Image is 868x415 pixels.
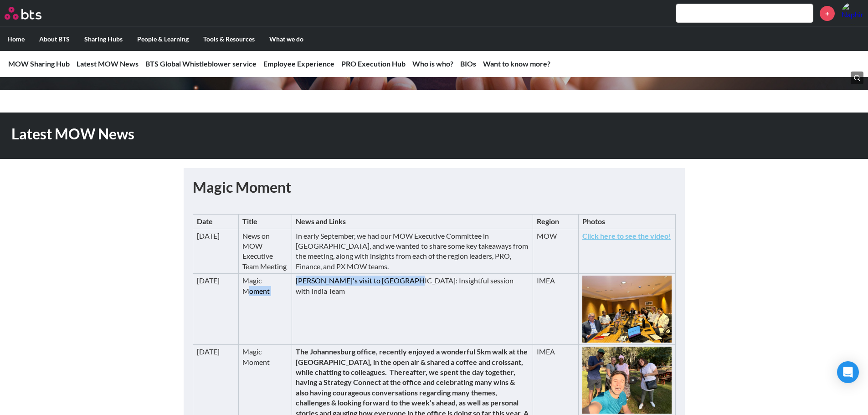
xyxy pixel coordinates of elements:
td: News on MOW Executive Team Meeting [238,229,292,274]
a: BIOs [460,59,476,68]
strong: Title [242,217,257,225]
a: Go home [5,7,58,20]
img: img-20240503-wa0021.jpg [582,347,672,414]
td: Magic Moment [238,274,292,345]
label: Tools & Resources [196,27,262,51]
img: whatsapp-image-2024-06-14-at-5.07.47-pm.jpg [582,276,672,343]
h1: Latest MOW News [11,124,603,144]
td: [DATE] [193,229,238,274]
a: Employee Experience [263,59,334,68]
strong: Photos [582,217,605,225]
td: In early September, we had our MOW Executive Committee in [GEOGRAPHIC_DATA], and we wanted to sha... [292,229,533,274]
img: Naphinya Rassamitat [842,2,863,24]
label: About BTS [32,27,77,51]
h1: Magic Moment [193,177,676,198]
strong: Date [197,217,213,225]
a: + [820,6,835,21]
a: Want to know more? [483,59,550,68]
a: Latest MOW News [77,59,139,68]
a: Who is who? [412,59,453,68]
a: Click here to see the video! [582,231,671,240]
img: BTS Logo [5,7,41,20]
div: Open Intercom Messenger [837,361,859,383]
a: PRO Execution Hub [341,59,406,68]
a: MOW Sharing Hub [8,59,70,68]
td: [DATE] [193,274,238,345]
strong: News and Links [296,217,346,225]
td: [PERSON_NAME]'s visit to [GEOGRAPHIC_DATA]: Insightful session with India Team [292,274,533,345]
strong: Region [537,217,559,225]
label: People & Learning [130,27,196,51]
td: MOW [533,229,578,274]
a: BTS Global Whistleblower service [145,59,257,68]
label: What we do [262,27,311,51]
a: Profile [842,2,863,24]
td: IMEA [533,274,578,345]
label: Sharing Hubs [77,27,130,51]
